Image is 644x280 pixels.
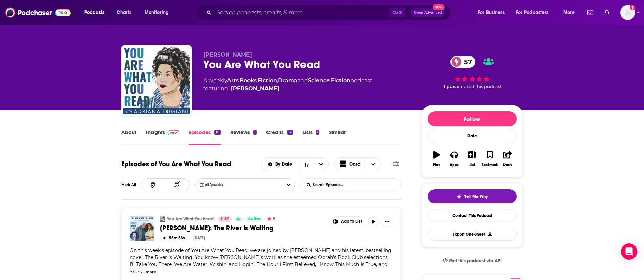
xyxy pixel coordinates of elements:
span: and [297,77,308,84]
span: For Podcasters [516,8,549,17]
button: open menu [473,7,513,18]
a: Charts [112,7,135,18]
a: Show notifications dropdown [602,7,612,18]
a: Drama [278,77,297,84]
span: New [433,4,445,10]
img: You Are What You Read [123,47,190,114]
span: , [277,77,278,84]
div: A weekly podcast [203,77,372,93]
span: 1 person [444,84,462,89]
a: InsightsPodchaser Pro [146,129,180,145]
a: Reviews1 [230,129,257,145]
button: Sort Direction [300,158,314,171]
button: open menu [261,162,300,167]
span: featuring [203,85,372,93]
span: Add to List [341,219,362,224]
button: Choose List Listened [195,178,295,191]
span: Get this podcast via API [449,258,502,264]
span: Ctrl K [389,8,405,17]
span: All Episodes [205,183,237,187]
a: Episodes111 [189,129,220,145]
svg: Add a profile image [630,5,635,10]
button: Export One-Sheet [428,228,517,241]
span: [PERSON_NAME] [203,51,252,58]
div: 1 [253,130,257,135]
span: 57 [224,216,229,222]
div: Apps [450,163,459,167]
button: Show More Button [382,216,392,227]
span: For Business [478,8,505,17]
a: [PERSON_NAME]: The River is Waiting [160,224,325,232]
button: Show More Button [330,217,365,227]
span: rated this podcast [462,84,502,89]
div: 1 [316,130,319,135]
span: 57 [457,56,475,68]
img: tell me why sparkle [456,194,462,199]
div: Play [433,163,440,167]
h1: Episodes of You Are What You Read [121,160,232,168]
button: open menu [140,7,178,18]
img: Podchaser - Follow, Share and Rate Podcasts [5,6,71,19]
span: Charts [117,8,131,17]
img: You Are What You Read [160,216,165,222]
a: Science Fiction [308,77,350,84]
button: open menu [314,158,328,171]
span: Open Advanced [414,11,442,14]
button: Open AdvancedNew [411,8,445,17]
div: Search podcasts, credits, & more... [202,5,457,20]
a: Similar [329,129,346,145]
button: List [463,147,481,171]
button: Apps [445,147,463,171]
button: Play [428,147,445,171]
button: open menu [512,7,558,18]
div: Bookmark [482,163,498,167]
a: Adriana Trigiani [231,85,279,93]
button: Show profile menu [620,5,635,20]
div: 12 [287,130,293,135]
button: open menu [558,7,583,18]
img: Podchaser Pro [168,130,180,135]
button: more [146,269,156,275]
button: Bookmark [481,147,499,171]
h2: Choose View [334,157,381,171]
div: Mark All [121,183,141,187]
a: 57 [218,216,232,222]
span: More [563,8,575,17]
span: On this week’s episode of You Are What You Read, we are joined by [PERSON_NAME] and his latest, b... [130,247,391,275]
button: 55m 53s [160,235,188,241]
a: Lists1 [302,129,319,145]
button: 5 [265,216,277,222]
a: Get this podcast via API [437,253,508,269]
h2: Choose List sort [261,157,329,171]
a: About [121,129,136,145]
div: List [470,163,475,167]
span: , [239,77,240,84]
div: 57 1 personrated this podcast [421,51,523,93]
button: Share [499,147,516,171]
span: Tell Me Why [464,194,488,199]
a: Fiction [258,77,277,84]
input: Search podcasts, credits, & more... [214,7,389,18]
span: Active [248,216,261,222]
div: 111 [214,130,220,135]
span: Logged in as sydneymorris_books [620,5,635,20]
span: By Date [275,162,294,167]
a: Books [240,77,257,84]
img: Wally Lamb: The River is Waiting [130,216,154,241]
a: Show notifications dropdown [585,7,596,18]
span: Podcasts [84,8,104,17]
a: 57 [450,56,475,68]
span: , [257,77,258,84]
div: Rate [428,129,517,143]
a: Credits12 [266,129,293,145]
button: tell me why sparkleTell Me Why [428,189,517,203]
img: User Profile [620,5,635,20]
span: Monitoring [145,8,169,17]
a: You Are What You Read [167,216,214,222]
a: Contact This Podcast [428,209,517,222]
button: open menu [79,7,113,18]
